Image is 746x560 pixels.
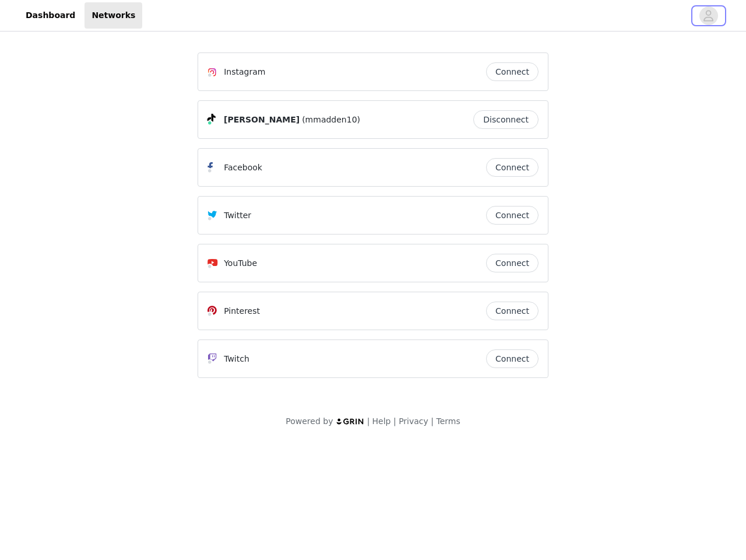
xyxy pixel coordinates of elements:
button: Connect [486,349,539,368]
p: YouTube [224,257,257,269]
div: avatar [703,6,714,25]
span: [PERSON_NAME] [224,114,300,126]
span: Powered by [286,416,333,426]
a: Dashboard [19,2,82,29]
p: Facebook [224,162,262,174]
button: Disconnect [473,110,539,129]
span: | [367,416,370,426]
p: Pinterest [224,305,260,317]
button: Connect [486,62,539,81]
a: Help [372,416,391,426]
p: Instagram [224,66,265,78]
button: Connect [486,302,539,320]
a: Networks [85,2,142,29]
a: Terms [436,416,460,426]
span: | [393,416,396,426]
img: logo [336,418,365,425]
p: Twitch [224,353,249,365]
span: (mmadden10) [302,114,360,126]
img: Instagram Icon [207,68,217,77]
a: Privacy [399,416,428,426]
p: Twitter [224,209,251,222]
span: | [431,416,434,426]
button: Connect [486,206,539,225]
button: Connect [486,254,539,272]
button: Connect [486,158,539,177]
